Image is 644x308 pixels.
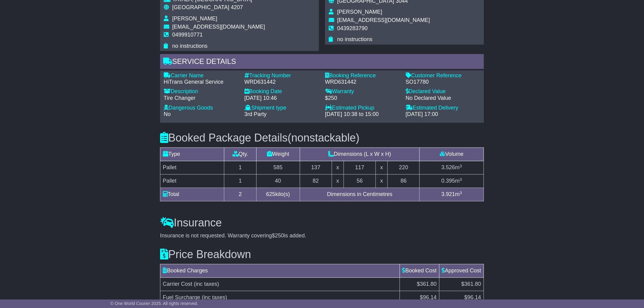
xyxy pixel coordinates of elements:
[160,233,484,240] div: Insurance is not requested. Warranty covering is added.
[460,164,462,169] sup: 3
[344,175,376,188] td: 56
[160,54,484,71] div: Service Details
[256,161,300,175] td: 585
[172,43,208,49] span: no instructions
[163,295,200,301] span: Fuel Surcharge
[300,148,420,161] td: Dimensions (L x W x H)
[224,161,256,175] td: 1
[172,16,217,22] span: [PERSON_NAME]
[256,188,300,201] td: kilo(s)
[164,111,171,117] span: No
[172,24,265,30] span: [EMAIL_ADDRESS][DOMAIN_NAME]
[266,191,275,198] span: 625
[344,161,376,175] td: 117
[300,161,332,175] td: 137
[406,72,480,79] div: Customer Reference
[420,175,484,188] td: m
[164,95,238,102] div: Tire Changer
[110,301,198,306] span: © One World Courier 2025. All rights reserved.
[244,95,319,102] div: [DATE] 10:46
[244,111,267,117] span: 3rd Party
[406,89,480,95] div: Declared Value
[244,79,319,86] div: WRD631442
[441,165,455,171] span: 3.526
[272,233,284,239] span: $250
[388,161,420,175] td: 220
[160,264,400,278] td: Booked Charges
[406,111,480,118] div: [DATE] 17:00
[420,188,484,201] td: m
[464,295,481,301] span: $96.14
[194,281,219,287] span: (inc taxes)
[160,217,484,229] h3: Insurance
[160,175,224,188] td: Pallet
[332,161,344,175] td: x
[231,4,243,10] span: 4207
[172,32,203,38] span: 0499910771
[325,89,400,95] div: Warranty
[439,264,484,278] td: Approved Cost
[460,177,462,182] sup: 3
[163,281,192,287] span: Carrier Cost
[388,175,420,188] td: 86
[300,188,420,201] td: Dimensions in Centimetres
[461,281,481,287] span: $361.80
[160,148,224,161] td: Type
[256,175,300,188] td: 40
[224,148,256,161] td: Qty.
[256,148,300,161] td: Weight
[164,72,238,79] div: Carrier Name
[325,95,400,102] div: $250
[420,161,484,175] td: m
[337,9,382,15] span: [PERSON_NAME]
[441,191,455,198] span: 3.921
[164,79,238,86] div: HiTrans General Service
[376,161,388,175] td: x
[160,249,484,261] h3: Price Breakdown
[406,105,480,112] div: Estimated Delivery
[337,25,368,31] span: 0439283790
[376,175,388,188] td: x
[244,72,319,79] div: Tracking Number
[325,79,400,86] div: WRD631442
[420,148,484,161] td: Volume
[300,175,332,188] td: 82
[244,105,319,112] div: Shipment type
[172,4,229,10] span: [GEOGRAPHIC_DATA]
[160,161,224,175] td: Pallet
[164,105,238,112] div: Dangerous Goods
[400,264,439,278] td: Booked Cost
[224,188,256,201] td: 2
[288,132,359,144] span: (nonstackable)
[337,36,373,42] span: no instructions
[406,79,480,86] div: SO17780
[160,188,224,201] td: Total
[337,17,430,23] span: [EMAIL_ADDRESS][DOMAIN_NAME]
[325,72,400,79] div: Booking Reference
[332,175,344,188] td: x
[406,95,480,102] div: No Declared Value
[417,281,437,287] span: $361.80
[224,175,256,188] td: 1
[460,191,462,195] sup: 3
[202,295,227,301] span: (inc taxes)
[244,89,319,95] div: Booking Date
[325,111,400,118] div: [DATE] 10:38 to 15:00
[441,178,455,184] span: 0.395
[160,132,484,144] h3: Booked Package Details
[420,295,437,301] span: $96.14
[325,105,400,112] div: Estimated Pickup
[164,89,238,95] div: Description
